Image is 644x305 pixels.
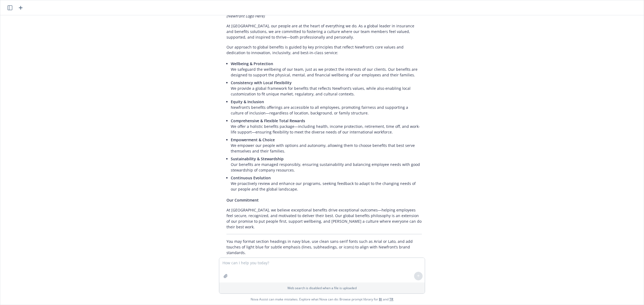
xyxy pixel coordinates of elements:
p: You may format section headings in navy blue, use clean sans-serif fonts such as Arial or Lato, a... [226,239,422,255]
p: Web search is disabled when a file is uploaded [222,286,422,290]
p: We safeguard the wellbeing of our team, just as we protect the interests of our clients. Our bene... [231,61,422,78]
span: Sustainability & Stewardship [231,156,284,161]
p: We empower our people with options and autonomy, allowing them to choose benefits that best serve... [231,137,422,154]
p: We offer a holistic benefits package—including health, income protection, retirement, time off, a... [231,118,422,135]
span: Consistency with Local Flexibility [231,80,292,85]
span: Our Commitment [226,198,259,203]
span: Equity & Inclusion [231,99,264,104]
p: We provide a global framework for benefits that reflects Newfront’s values, while also enabling l... [231,80,422,97]
em: (Newfront Logo Here) [226,13,265,18]
span: Comprehensive & Flexible Total Rewards [231,118,305,123]
span: Wellbeing & Protection [231,61,273,66]
p: At [GEOGRAPHIC_DATA], our people are at the heart of everything we do. As a global leader in insu... [226,23,422,40]
span: Nova Assist can make mistakes. Explore what Nova can do: Browse prompt library for and [251,294,393,305]
p: Newfront’s benefits offerings are accessible to all employees, promoting fairness and supporting ... [231,99,422,116]
a: BI [379,297,382,302]
p: Our approach to global benefits is guided by key principles that reflect Newfront’s core values a... [226,44,422,55]
span: Empowerment & Choice [231,137,275,142]
a: TR [389,297,393,302]
p: Our benefits are managed responsibly, ensuring sustainability and balancing employee needs with g... [231,156,422,173]
p: We proactively review and enhance our programs, seeking feedback to adapt to the changing needs o... [231,175,422,192]
span: Continuous Evolution [231,175,271,180]
p: At [GEOGRAPHIC_DATA], we believe exceptional benefits drive exceptional outcomes—helping employee... [226,207,422,230]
